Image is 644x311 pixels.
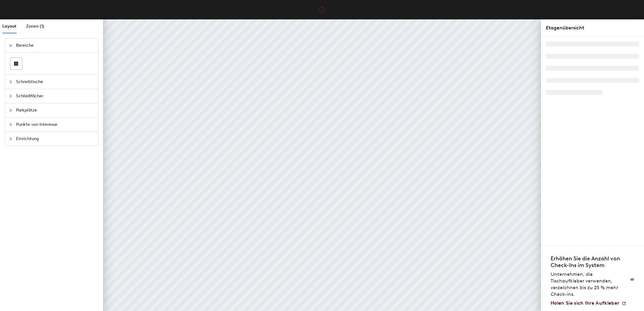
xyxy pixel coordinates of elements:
[551,255,626,269] h4: Erhöhen Sie die Anzahl von Check-Ins im System
[9,80,12,84] span: collapsed
[26,24,44,29] span: Zonen (1)
[16,118,94,132] span: Punkte von Interesse
[16,75,94,89] span: Schreibtische
[9,123,12,126] span: collapsed
[551,300,619,306] span: Holen Sie sich Ihre Aufkleber
[9,94,12,98] span: collapsed
[16,89,94,103] span: Schließfächer
[9,137,12,141] span: collapsed
[16,132,94,146] span: Einrichtung
[551,271,626,298] p: Unternehmen, die Tischaufkleber verwenden, verzeichnen bis zu 25 % mehr Check-ins.
[630,278,634,281] img: Aufkleber Logo
[16,38,94,52] span: Bereiche
[2,24,16,29] span: Layout
[551,300,626,306] a: Holen Sie sich Ihre Aufkleber
[546,24,639,32] div: Etagenübersicht
[16,103,94,117] span: Parkplätze
[9,44,12,47] span: expanded
[9,109,12,112] span: collapsed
